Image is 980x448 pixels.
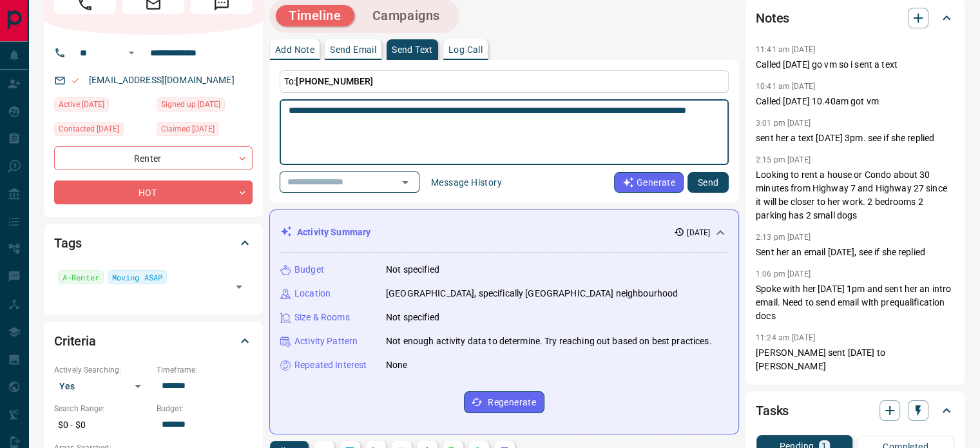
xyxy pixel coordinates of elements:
p: 10:41 am [DATE] [756,82,815,91]
div: Notes [756,3,954,34]
button: Open [396,173,414,191]
p: Send Text [392,45,433,54]
button: Message History [423,172,510,193]
p: Size & Rooms [294,311,350,324]
p: Add Note [275,45,314,54]
button: Open [124,45,139,61]
p: Budget: [157,403,253,414]
p: To: [280,70,729,93]
p: Not enough activity data to determine. Try reaching out based on best practices. [386,335,712,348]
p: Actively Searching: [54,364,150,376]
button: Timeline [276,5,354,26]
p: Timeframe: [157,364,253,376]
div: HOT [54,180,253,204]
button: Send [687,172,729,193]
a: [EMAIL_ADDRESS][DOMAIN_NAME] [89,75,235,85]
div: Wed May 15 2024 [157,97,253,115]
div: Yes [54,376,150,396]
p: 2:15 pm [DATE] [756,155,811,164]
button: Campaigns [360,5,453,26]
button: Regenerate [464,391,544,413]
p: sent her a text [DATE] 3pm. see if she replied [756,131,954,145]
button: Generate [614,172,684,193]
p: Location [294,287,331,300]
p: 2:13 pm [DATE] [756,233,811,242]
p: Send Email [330,45,376,54]
span: [PHONE_NUMBER] [296,76,373,86]
span: Moving ASAP [112,271,162,284]
h2: Tags [54,233,81,253]
button: Open [230,278,248,296]
p: 3:01 pm [DATE] [756,119,811,128]
div: Activity Summary[DATE] [280,220,728,244]
p: [PERSON_NAME] sent [DATE] to [PERSON_NAME] [756,346,954,373]
p: 1:06 pm [DATE] [756,269,811,278]
p: Spoke with her [DATE] 1pm and sent her an intro email. Need to send email with prequalification docs [756,282,954,323]
div: Tags [54,228,253,258]
p: [GEOGRAPHIC_DATA], specifically [GEOGRAPHIC_DATA] neighbourhood [386,287,678,300]
p: [DATE] [687,227,710,239]
p: Log Call [448,45,483,54]
h2: Notes [756,8,789,28]
div: Criteria [54,326,253,356]
p: Called [DATE] 10.40am got vm [756,95,954,108]
div: Fri Aug 08 2025 [54,97,150,115]
p: Looking to rent a house or Condo about 30 minutes from Highway 7 and Highway 27 since it will be ... [756,168,954,222]
p: Not specified [386,263,439,277]
p: Called [DATE] go vm so i sent a text [756,58,954,72]
div: Tue Sep 02 2025 [54,122,150,140]
p: Not specified [386,311,439,324]
p: 11:24 am [DATE] [756,333,815,342]
span: Signed up [DATE] [161,98,220,111]
h2: Tasks [756,400,789,421]
p: Search Range: [54,403,150,414]
p: Activity Summary [297,226,370,239]
div: Renter [54,146,253,170]
h2: Criteria [54,331,96,351]
span: A-Renter [62,271,99,284]
p: $0 - $0 [54,414,150,436]
p: Repeated Interest [294,358,367,372]
span: Contacted [DATE] [59,122,119,135]
p: Sent her an email [DATE], see if she replied [756,246,954,259]
div: Tasks [756,395,954,426]
div: Wed Aug 20 2025 [157,122,253,140]
span: Active [DATE] [59,98,104,111]
p: None [386,358,408,372]
p: 11:41 am [DATE] [756,45,815,54]
p: Activity Pattern [294,335,358,348]
p: Budget [294,263,324,277]
span: Claimed [DATE] [161,122,215,135]
svg: Email Valid [71,76,80,85]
